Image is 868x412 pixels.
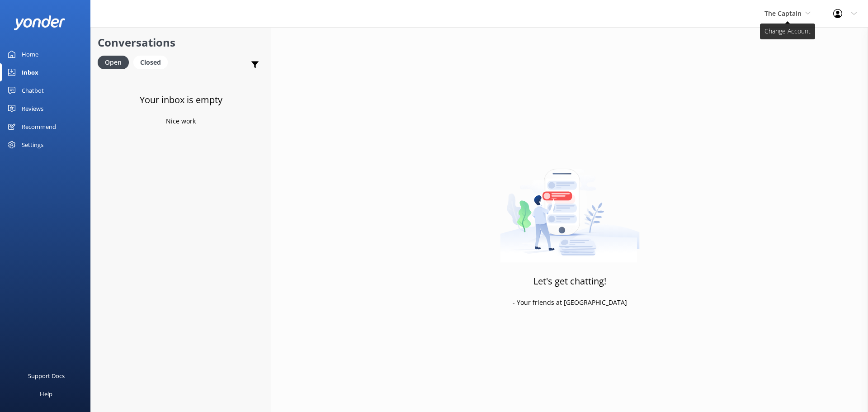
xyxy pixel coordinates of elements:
h2: Conversations [98,34,264,51]
p: - Your friends at [GEOGRAPHIC_DATA] [513,298,627,308]
h3: Your inbox is empty [140,93,222,107]
a: Open [98,57,133,67]
div: Open [98,56,129,69]
div: Home [22,45,38,63]
div: Reviews [22,99,43,118]
p: Nice work [166,116,196,126]
img: artwork of a man stealing a conversation from at giant smartphone [500,150,640,263]
div: Chatbot [22,81,44,99]
div: Help [40,385,52,403]
div: Closed [133,56,168,69]
a: Closed [133,57,172,67]
div: Settings [22,136,43,154]
div: Recommend [22,118,56,136]
span: The Captain [764,9,802,18]
div: Inbox [22,63,38,81]
img: yonder-white-logo.png [14,15,66,30]
div: Support Docs [28,367,65,385]
h3: Let's get chatting! [533,274,606,289]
